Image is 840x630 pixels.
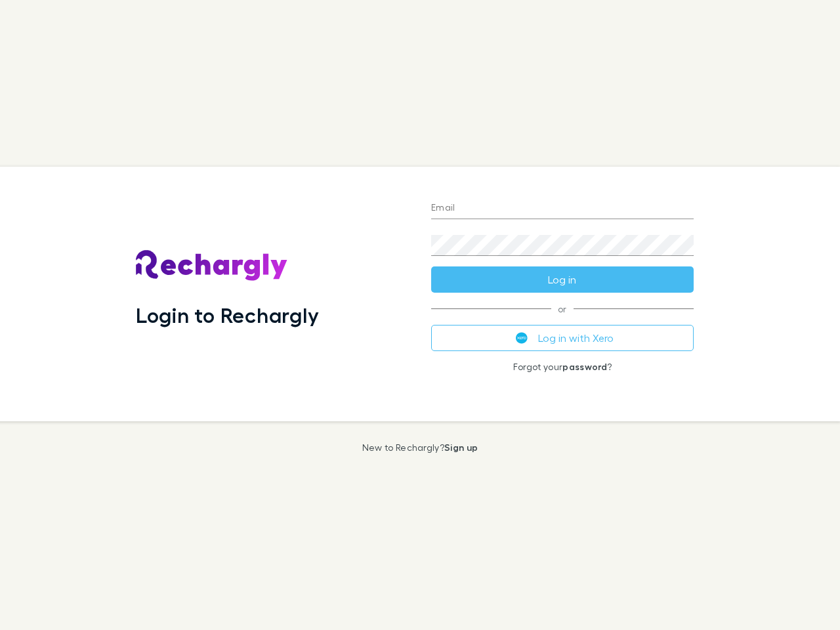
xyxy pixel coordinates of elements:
p: New to Rechargly? [362,442,478,453]
button: Log in [431,266,694,293]
span: or [431,308,694,309]
img: Rechargly's Logo [136,250,288,282]
p: Forgot your ? [431,362,694,372]
a: password [562,361,607,372]
img: Xero's logo [516,332,528,344]
a: Sign up [444,442,478,453]
button: Log in with Xero [431,325,694,351]
h1: Login to Rechargly [136,303,319,327]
